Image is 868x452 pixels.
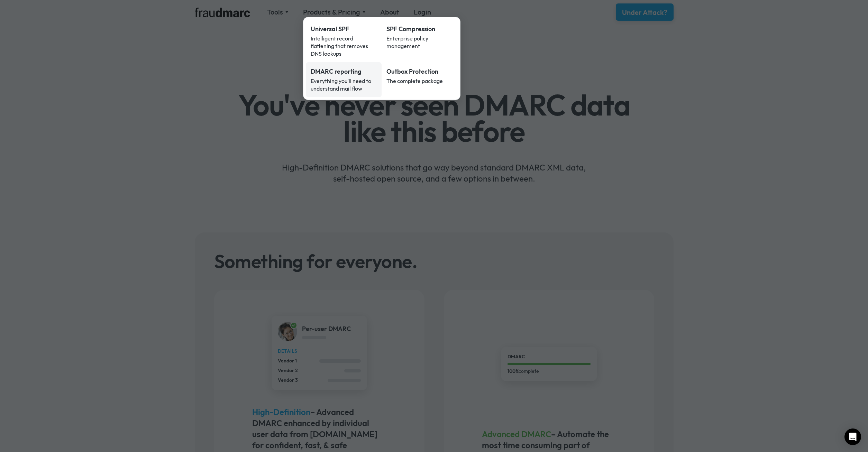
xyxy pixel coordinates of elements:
[311,35,377,57] div: Intelligent record flattening that removes DNS lookups
[386,67,453,76] div: Outbox Protection
[386,77,453,85] div: The complete package
[382,62,458,97] a: Outbox ProtectionThe complete package
[382,20,458,62] a: SPF CompressionEnterprise policy management
[386,35,453,50] div: Enterprise policy management
[311,25,377,34] div: Universal SPF
[306,20,382,62] a: Universal SPFIntelligent record flattening that removes DNS lookups
[311,77,377,92] div: Everything you’ll need to understand mail flow
[303,17,460,100] nav: Products & Pricing
[311,67,377,76] div: DMARC reporting
[386,25,453,34] div: SPF Compression
[844,428,861,445] div: Open Intercom Messenger
[306,62,382,97] a: DMARC reportingEverything you’ll need to understand mail flow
